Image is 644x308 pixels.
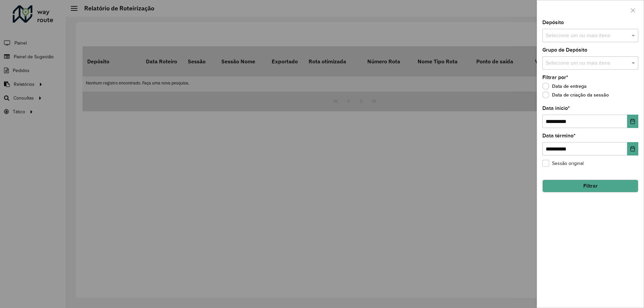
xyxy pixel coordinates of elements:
label: Data de criação da sessão [542,91,609,98]
button: Choose Date [627,115,638,128]
label: Depósito [542,18,564,26]
button: Filtrar [542,180,638,192]
label: Data de entrega [542,83,587,89]
label: Data término [542,132,576,140]
button: Choose Date [627,142,638,156]
label: Data início [542,104,570,112]
label: Filtrar por [542,73,568,81]
label: Sessão original [542,160,584,167]
label: Grupo de Depósito [542,46,587,54]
